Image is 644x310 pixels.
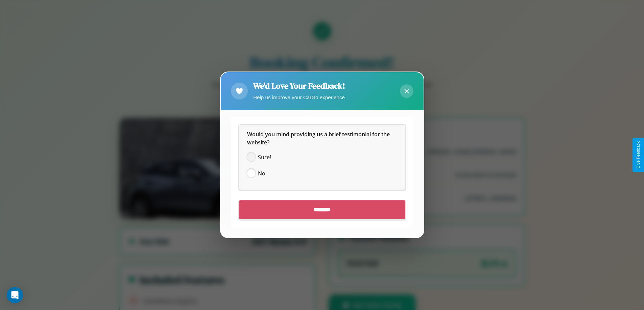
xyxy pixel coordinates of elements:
[258,153,271,162] span: Sure!
[253,93,345,102] p: Help us improve your CarGo experience
[636,141,641,169] div: Give Feedback
[258,170,265,178] span: No
[7,287,23,303] div: Open Intercom Messenger
[253,80,345,91] h2: We'd Love Your Feedback!
[247,131,391,146] span: Would you mind providing us a brief testimonial for the website?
